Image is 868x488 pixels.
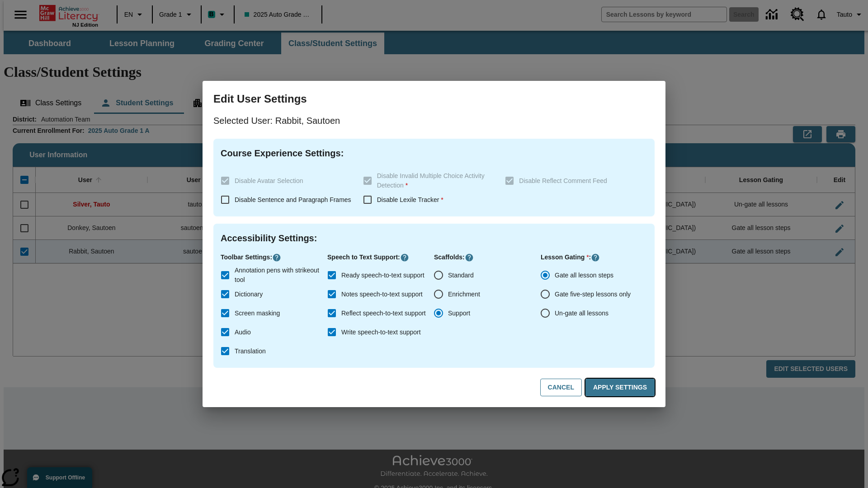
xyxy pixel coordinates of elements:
[377,172,485,189] span: Disable Invalid Multiple Choice Activity Detection
[555,309,609,318] span: Un-gate all lessons
[519,177,607,184] span: Disable Reflect Comment Feed
[500,171,640,190] label: These settings are specific to individual classes. To see these settings or make changes, please ...
[555,290,631,299] span: Gate five-step lessons only
[555,271,613,280] span: Gate all lesson steps
[235,309,280,318] span: Screen masking
[540,379,582,396] button: Cancel
[358,171,498,190] label: These settings are specific to individual classes. To see these settings or make changes, please ...
[213,92,655,106] h3: Edit User Settings
[216,171,356,190] label: These settings are specific to individual classes. To see these settings or make changes, please ...
[235,290,263,299] span: Dictionary
[235,196,351,203] span: Disable Sentence and Paragraph Frames
[327,253,434,262] p: Speech to Text Support :
[213,113,655,128] p: Selected User: Rabbit, Sautoen
[448,309,470,318] span: Support
[272,253,281,262] button: Click here to know more about
[591,253,600,262] button: Click here to know more about
[235,328,251,337] span: Audio
[221,146,647,160] h4: Course Experience Settings :
[434,253,541,262] p: Scaffolds :
[341,309,426,318] span: Reflect speech-to-text support
[377,196,443,203] span: Disable Lexile Tracker
[585,379,655,396] button: Apply Settings
[221,253,327,262] p: Toolbar Settings :
[448,290,480,299] span: Enrichment
[235,266,320,285] span: Annotation pens with strikeout tool
[235,177,303,184] span: Disable Avatar Selection
[341,328,421,337] span: Write speech-to-text support
[341,271,425,280] span: Ready speech-to-text support
[221,231,647,245] h4: Accessibility Settings :
[235,347,266,356] span: Translation
[448,271,474,280] span: Standard
[341,290,423,299] span: Notes speech-to-text support
[465,253,474,262] button: Click here to know more about
[400,253,409,262] button: Click here to know more about
[541,253,647,262] p: Lesson Gating :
